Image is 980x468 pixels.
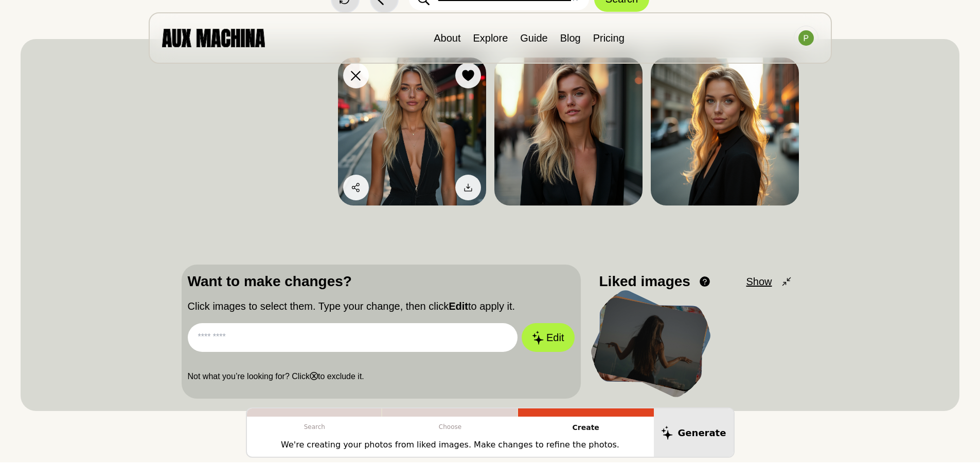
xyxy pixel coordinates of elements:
img: Search result [338,58,486,205]
img: Search result [182,58,330,205]
p: Not what you’re looking for? Click to exclude it. [188,370,575,383]
p: We're creating your photos from liked images. Make changes to refine the photos. [281,439,619,451]
b: Edit [449,301,468,312]
b: ⓧ [310,372,318,381]
a: Pricing [593,32,625,44]
p: Want to make changes? [188,271,575,292]
img: Avatar [798,30,814,46]
a: Explore [473,32,508,44]
button: Show [746,274,792,289]
p: Liked images [599,271,690,292]
p: Choose [382,417,518,437]
img: Search result [494,58,643,205]
button: Edit [522,323,574,352]
img: Search result [651,58,799,205]
p: Create [518,417,654,439]
p: Search [247,417,383,437]
a: Guide [520,32,547,44]
p: Click images to select them. Type your change, then click to apply it. [188,298,575,314]
a: Blog [560,32,581,44]
a: About [434,32,460,44]
button: Generate [654,408,734,457]
img: AUX MACHINA [162,29,265,47]
span: Show [746,274,772,289]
